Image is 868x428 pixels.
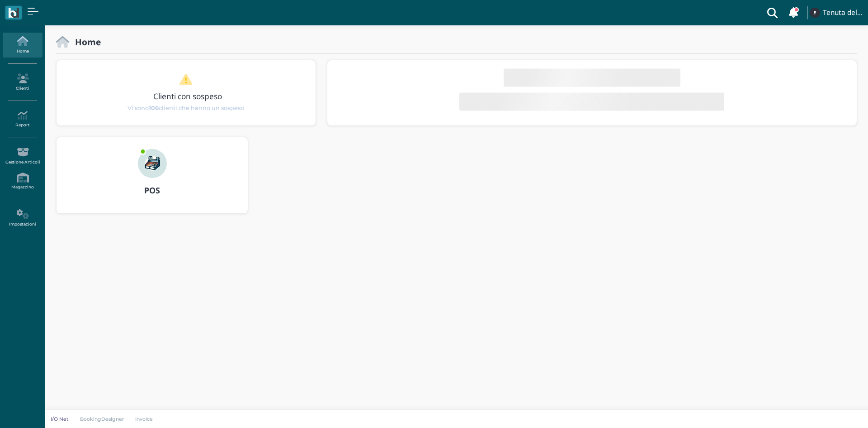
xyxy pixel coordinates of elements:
img: ... [138,149,167,178]
a: Clienti [3,70,42,95]
span: Vi sono clienti che hanno un sospeso [127,104,244,112]
a: Impostazioni [3,206,42,231]
a: Gestione Articoli [3,144,42,168]
div: 1 / 1 [57,60,316,125]
a: Report [3,107,42,132]
a: Home [3,33,42,58]
a: Magazzino [3,169,42,194]
h4: Tenuta del Barco [823,9,863,17]
a: ... POS [56,137,248,225]
img: logo [8,8,19,18]
h2: Home [69,37,101,47]
a: Clienti con sospeso Vi sono106clienti che hanno un sospeso [74,73,298,112]
iframe: Help widget launcher [804,400,860,420]
img: ... [810,8,820,18]
b: 106 [149,105,159,111]
h3: Clienti con sospeso [75,92,300,101]
b: POS [144,185,160,196]
a: ... Tenuta del Barco [808,2,863,24]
